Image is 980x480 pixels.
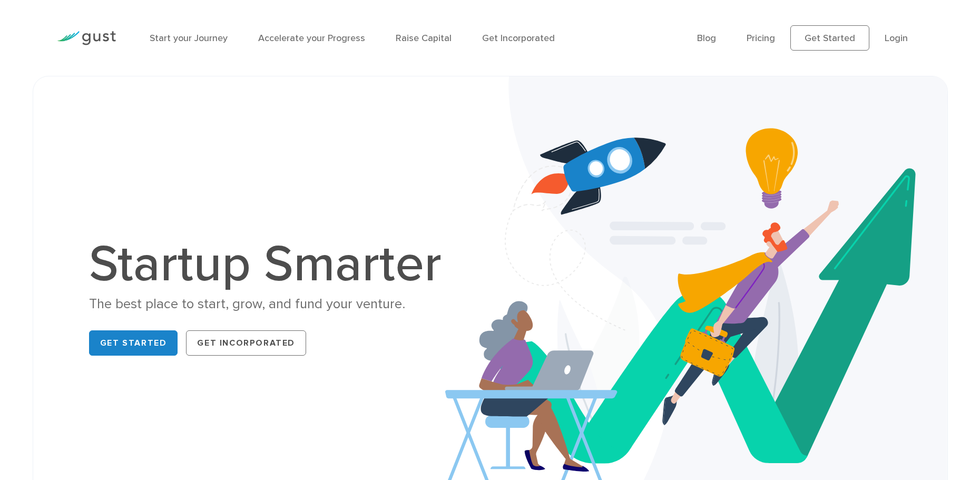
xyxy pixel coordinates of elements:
[89,295,453,314] div: The best place to start, grow, and fund your venture.
[885,33,908,44] a: Login
[258,33,365,44] a: Accelerate your Progress
[482,33,555,44] a: Get Incorporated
[89,330,178,356] a: Get Started
[747,33,775,44] a: Pricing
[89,239,453,290] h1: Startup Smarter
[396,33,452,44] a: Raise Capital
[697,33,716,44] a: Blog
[186,330,306,356] a: Get Incorporated
[150,33,228,44] a: Start your Journey
[790,25,869,51] a: Get Started
[57,31,116,45] img: Gust Logo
